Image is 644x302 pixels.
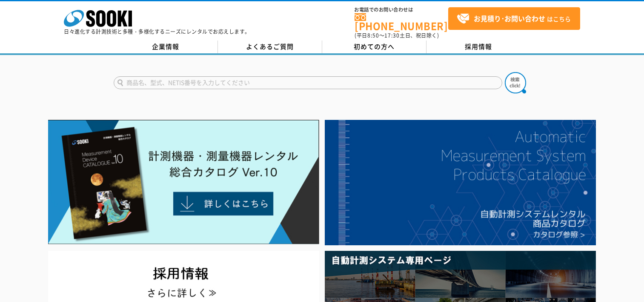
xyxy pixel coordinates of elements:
[48,120,319,244] img: Catalog Ver10
[474,13,545,23] strong: お見積り･お問い合わせ
[457,12,571,25] span: はこちら
[322,41,426,53] a: 初めての方へ
[355,7,448,12] span: お電話でのお問い合わせは
[426,41,531,53] a: 採用情報
[448,7,580,30] a: お見積り･お問い合わせはこちら
[354,42,395,51] span: 初めての方へ
[114,41,218,53] a: 企業情報
[367,32,379,39] span: 8:50
[355,32,439,39] span: (平日 ～ 土日、祝日除く)
[505,72,526,93] img: btn_search.png
[325,120,596,245] img: 自動計測システムカタログ
[384,32,400,39] span: 17:30
[355,13,448,31] a: [PHONE_NUMBER]
[114,76,502,89] input: 商品名、型式、NETIS番号を入力してください
[218,41,322,53] a: よくあるご質問
[64,29,250,34] p: 日々進化する計測技術と多種・多様化するニーズにレンタルでお応えします。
